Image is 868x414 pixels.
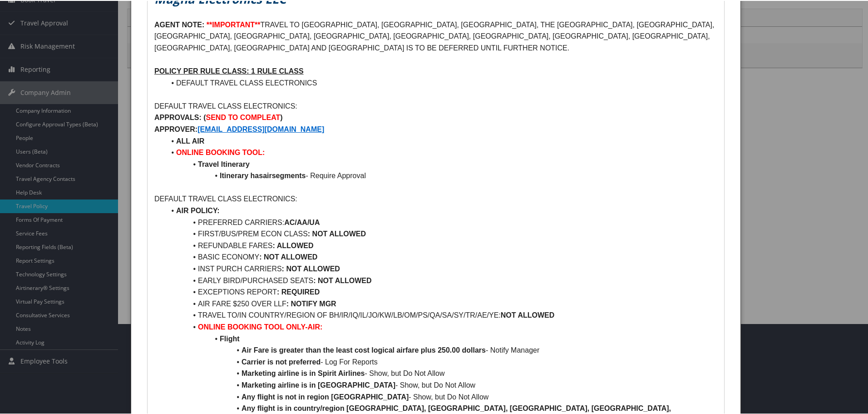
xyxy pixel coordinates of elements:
a: [EMAIL_ADDRESS][DOMAIN_NAME] [197,125,324,132]
strong: Travel Itinerary [198,160,250,167]
p: DEFAULT TRAVEL CLASS ELECTRONICS: [154,192,717,204]
strong: air [263,171,272,179]
strong: : NOT ALLOWED [308,229,366,237]
strong: APPROVER: [154,125,197,132]
strong: APPROVALS: ( [154,113,206,120]
li: EARLY BIRD/PURCHASED SEATS [165,274,717,286]
strong: : NOT ALLOWED [282,264,340,272]
li: FIRST/BUS/PREM ECON CLASS [165,227,717,239]
li: - Show, but Do Not Allow [165,367,717,379]
strong: AGENT NOTE: [154,20,204,28]
strong: : NOT ALLOWED [259,252,317,260]
p: TRAVEL TO [GEOGRAPHIC_DATA], [GEOGRAPHIC_DATA], [GEOGRAPHIC_DATA], THE [GEOGRAPHIC_DATA], [GEOGRA... [154,18,717,53]
strong: Air Fare is greater than the least cost logical airfare plus 250.00 dollars [242,345,486,353]
li: PREFERRED CARRIERS: [165,216,717,228]
p: DEFAULT TRAVEL CLASS ELECTRONICS: [154,100,717,111]
strong: : NOT ALLOWED [313,276,371,284]
strong: ALL AIR [176,136,204,144]
strong: AIR POLICY: [176,206,220,214]
strong: Marketing airline is in [GEOGRAPHIC_DATA] [242,380,395,388]
li: TRAVEL TO/IN COUNTRY/REGION OF BH/IR/IQ/IL/JO/KW/LB/OM/PS/QA/SA/SY/TR/AE/YE: [165,309,717,320]
strong: Any flight is not in region [GEOGRAPHIC_DATA] [242,392,409,400]
li: AIR FARE $250 OVER LLF [165,297,717,309]
li: DEFAULT TRAVEL CLASS ELECTRONICS [165,76,717,88]
li: REFUNDABLE FARES [165,239,717,251]
strong: : ALLOWED [272,241,313,249]
li: - Show, but Do Not Allow [165,390,717,402]
li: - Show, but Do Not Allow [165,379,717,390]
strong: ONLINE BOOKING TOOL ONLY-AIR: [198,322,322,330]
strong: : REQUIRED [277,287,320,295]
strong: ONLINE BOOKING TOOL: [176,148,265,155]
strong: Flight [220,334,240,342]
li: BASIC ECONOMY [165,250,717,262]
strong: ) [280,113,282,120]
u: POLICY PER RULE CLASS: 1 RULE CLASS [154,66,304,74]
strong: Carrier is not preferred [242,357,321,365]
strong: Marketing airline is in Spirit Airlines [242,369,365,376]
li: - Notify Manager [165,344,717,355]
strong: NOT ALLOWED [501,310,555,318]
strong: segments [272,171,306,179]
li: EXCEPTIONS REPORT [165,285,717,297]
li: - Log For Reports [165,355,717,367]
strong: Itinerary has [220,171,263,179]
strong: AC/AA/UA [284,218,320,225]
li: INST PURCH CARRIERS [165,262,717,274]
strong: : NOTIFY MGR [286,299,336,307]
li: - Require Approval [165,169,717,181]
strong: SEND TO COMPLEAT [206,113,280,120]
